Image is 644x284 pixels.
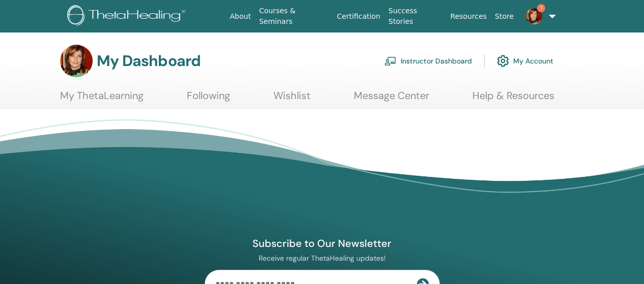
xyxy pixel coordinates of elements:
[333,7,384,26] a: Certification
[497,52,509,70] img: cog.svg
[273,89,311,109] a: Wishlist
[472,89,554,109] a: Help & Resources
[526,8,542,24] img: default.jpg
[446,7,491,26] a: Resources
[491,7,518,26] a: Store
[497,50,553,72] a: My Account
[60,89,144,109] a: My ThetaLearning
[60,45,93,77] img: default.jpg
[205,237,440,250] h4: Subscribe to Our Newsletter
[97,52,201,70] h3: My Dashboard
[384,56,397,66] img: chalkboard-teacher.svg
[255,2,333,31] a: Courses & Seminars
[226,7,255,26] a: About
[384,50,472,72] a: Instructor Dashboard
[537,4,545,12] span: 1
[67,5,189,28] img: logo.png
[205,254,440,263] p: Receive regular ThetaHealing updates!
[354,89,429,109] a: Message Center
[187,89,230,109] a: Following
[384,2,446,31] a: Success Stories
